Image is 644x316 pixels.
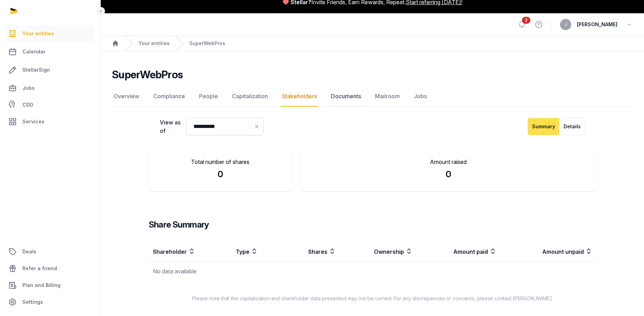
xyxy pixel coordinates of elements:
button: Summary [528,118,560,135]
a: Settings [6,294,95,310]
a: Jobs [412,86,428,107]
span: Refer a friend [22,264,57,273]
a: Overview [112,86,141,107]
a: Refer a friend [6,260,95,277]
a: Documents [330,86,362,107]
th: Amount unpaid [501,242,596,261]
a: Mailroom [374,86,401,107]
iframe: Chat Widget [609,282,644,316]
span: Services [22,117,44,126]
a: Stakeholders [281,86,318,107]
span: CDD [22,101,33,109]
span: J [565,22,567,27]
span: Settings [22,298,43,306]
a: StellarSign [6,62,95,78]
span: 2 [522,17,530,24]
th: Ownership [340,242,417,261]
th: Amount paid [417,242,501,261]
p: Total number of shares [160,158,281,166]
p: Amount raised [312,158,585,166]
a: Plan and Billing [6,277,95,294]
span: Your entities [22,29,54,38]
th: Shares [281,242,340,261]
td: No data available [149,261,596,281]
th: Shareholder [149,242,232,261]
a: Your entities [139,40,170,47]
a: Services [6,113,95,130]
a: People [198,86,219,107]
a: Capitalization [231,86,269,107]
span: Deals [22,247,36,256]
a: Jobs [6,80,95,96]
span: 0 [312,169,585,180]
span: Calendar [22,48,45,56]
input: Datepicker input [186,118,264,135]
p: Please note that the capitalization and shareholder data presented may not be current. For any di... [137,295,608,302]
span: StellarSign [22,66,50,74]
a: Deals [6,243,95,260]
span: Plan and Billing [22,281,61,289]
a: Compliance [152,86,186,107]
label: View as of [160,118,181,135]
div: 0 [160,169,281,180]
a: SuperWebPros [189,40,225,47]
span: [PERSON_NAME] [577,20,617,29]
nav: Breadcrumb [101,36,644,51]
span: Jobs [22,84,35,92]
a: Your entities [6,25,95,42]
a: CDD [6,98,95,112]
a: Calendar [6,43,95,60]
h3: Share Summary [149,219,596,230]
nav: Tabs [112,86,633,107]
button: J [560,19,571,30]
button: Details [559,118,585,135]
h2: SuperWebPros [112,68,183,81]
th: Type [232,242,281,261]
